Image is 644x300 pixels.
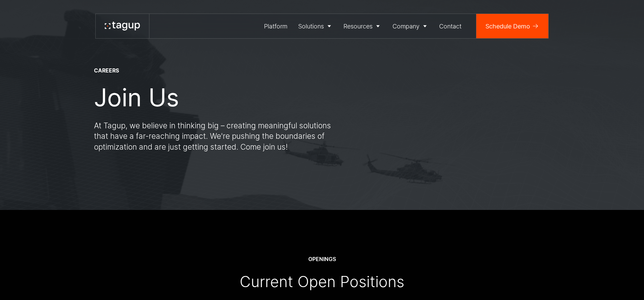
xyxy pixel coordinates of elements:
div: Resources [343,22,373,31]
div: Schedule Demo [485,22,530,31]
a: Solutions [293,14,338,38]
div: Current Open Positions [240,272,404,291]
a: Schedule Demo [476,14,548,38]
div: Solutions [298,22,324,31]
a: Contact [434,14,467,38]
a: Company [387,14,434,38]
div: Platform [264,22,287,31]
a: Resources [338,14,387,38]
p: At Tagup, we believe in thinking big – creating meaningful solutions that have a far-reaching imp... [94,120,337,152]
div: CAREERS [94,67,119,74]
div: Company [392,22,420,31]
div: OPENINGS [308,256,336,263]
h1: Join Us [94,84,179,111]
a: Platform [259,14,293,38]
div: Contact [439,22,461,31]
